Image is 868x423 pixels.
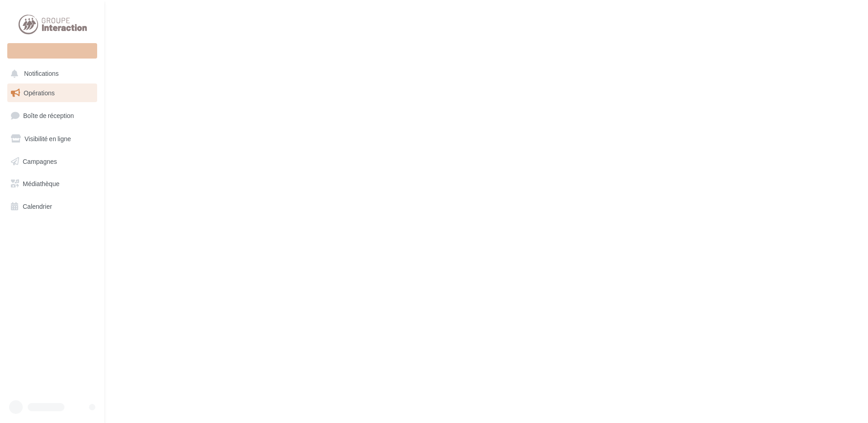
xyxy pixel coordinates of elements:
[23,202,52,210] span: Calendrier
[24,70,59,78] span: Notifications
[23,157,57,165] span: Campagnes
[7,43,97,59] div: Nouvelle campagne
[5,174,99,193] a: Médiathèque
[5,106,99,125] a: Boîte de réception
[24,89,54,97] span: Opérations
[5,197,99,216] a: Calendrier
[5,129,99,148] a: Visibilité en ligne
[23,180,59,187] span: Médiathèque
[5,84,99,103] a: Opérations
[25,135,71,143] span: Visibilité en ligne
[23,112,74,119] span: Boîte de réception
[5,152,99,171] a: Campagnes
